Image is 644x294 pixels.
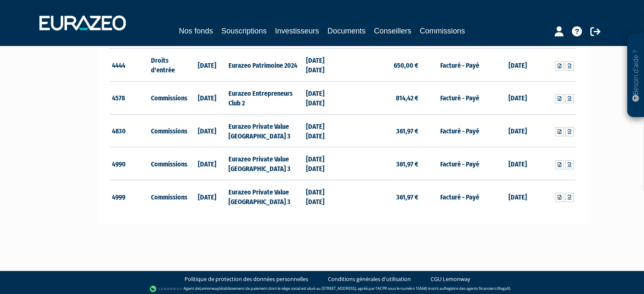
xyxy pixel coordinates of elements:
a: Nos fonds [179,25,213,37]
td: Eurazeo Private Value [GEOGRAPHIC_DATA] 3 [226,147,304,180]
td: [DATE] [499,82,538,115]
td: [DATE] [499,147,538,180]
td: 4999 [110,180,149,213]
td: Eurazeo Entrepreneurs Club 2 [226,82,304,115]
td: 361,97 € [343,147,421,180]
td: 361,97 € [343,180,421,213]
td: [DATE] [DATE] [304,180,343,213]
td: [DATE] [187,147,226,180]
td: Commissions [149,147,188,180]
td: 4830 [110,114,149,147]
a: Commissions [420,25,465,38]
td: [DATE] [187,114,226,147]
td: [DATE] [187,180,226,213]
a: Souscriptions [221,25,267,37]
td: 4444 [110,49,149,82]
td: [DATE] [499,114,538,147]
td: Eurazeo Patrimoine 2024 [226,49,304,82]
td: Facturé - Payé [421,82,498,115]
a: Documents [327,25,366,37]
td: [DATE] [187,49,226,82]
a: Registre des agents financiers (Regafi) [444,286,510,291]
a: CGU Lemonway [431,275,470,283]
td: Eurazeo Private Value [GEOGRAPHIC_DATA] 3 [226,114,304,147]
td: Facturé - Payé [421,49,498,82]
div: - Agent de (établissement de paiement dont le siège social est situé au [STREET_ADDRESS], agréé p... [8,285,636,293]
td: [DATE] [DATE] [304,82,343,115]
td: Facturé - Payé [421,147,498,180]
td: Eurazeo Private Value [GEOGRAPHIC_DATA] 3 [226,180,304,213]
td: Facturé - Payé [421,180,498,213]
td: 4578 [110,82,149,115]
a: Politique de protection des données personnelles [184,275,308,283]
p: Besoin d'aide ? [631,38,641,113]
a: Investisseurs [275,25,319,37]
td: Commissions [149,82,188,115]
td: Droits d'entrée [149,49,188,82]
td: [DATE] [DATE] [304,114,343,147]
img: logo-lemonway.png [150,285,182,293]
td: 814,42 € [343,82,421,115]
td: [DATE] [499,49,538,82]
td: [DATE] [187,82,226,115]
a: Conditions générales d'utilisation [328,275,411,283]
td: Commissions [149,114,188,147]
a: Conseillers [374,25,411,37]
a: Lemonway [200,286,219,291]
td: 4990 [110,147,149,180]
td: Facturé - Payé [421,114,498,147]
td: [DATE] [DATE] [304,147,343,180]
td: Commissions [149,180,188,213]
td: 650,00 € [343,49,421,82]
td: 361,97 € [343,114,421,147]
img: 1732889491-logotype_eurazeo_blanc_rvb.png [39,15,126,31]
td: [DATE] [499,180,538,213]
td: [DATE] [DATE] [304,49,343,82]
